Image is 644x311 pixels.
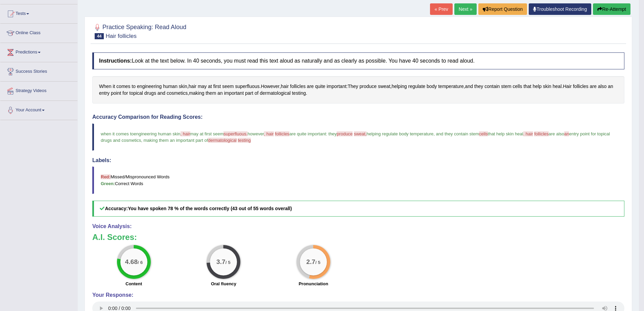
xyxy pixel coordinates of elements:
span: that help skin heal [488,131,523,136]
span: Click to see word definition [359,83,377,90]
blockquote: Missed/Mispronounced Words Correct Words [92,166,624,194]
label: Content [125,281,142,287]
span: 44 [95,33,104,39]
span: when it comes to [101,131,134,136]
span: Click to see word definition [137,83,162,90]
h4: Look at the text below. In 40 seconds, you must read this text aloud as naturally and as clearly ... [92,52,624,69]
a: Troubleshoot Recording [529,3,591,15]
span: : [326,131,327,136]
span: Click to see word definition [533,83,542,90]
span: Click to see word definition [217,90,223,97]
span: Click to see word definition [163,83,177,90]
span: Click to see word definition [391,83,407,90]
span: Click to see word definition [563,83,572,90]
span: Click to see word definition [427,83,437,90]
label: Oral fluency [211,281,236,287]
span: Click to see word definition [255,90,259,97]
span: Click to see word definition [179,83,187,90]
label: Pronunciation [299,281,328,287]
span: Click to see word definition [281,83,289,90]
small: / 5 [315,260,320,265]
span: testing [238,138,251,143]
span: Click to see word definition [290,83,306,90]
span: Click to see word definition [113,83,115,90]
b: A.I. Scores: [92,232,137,242]
span: making them an important part of [143,138,208,143]
span: superfluous. [223,131,247,136]
span: Click to see word definition [501,83,511,90]
span: Click to see word definition [111,90,121,97]
span: Click to see word definition [132,83,136,90]
span: Click to see word definition [99,90,110,97]
span: are also [549,131,564,136]
span: Click to see word definition [261,83,280,90]
span: helping regulate body temperature [366,131,433,136]
span: , [141,138,142,143]
span: Click to see word definition [543,83,551,90]
a: « Prev [430,3,452,15]
span: Click to see word definition [465,83,473,90]
span: , hair [264,131,274,136]
span: cells [479,131,488,136]
span: may at first seem [190,131,224,136]
span: Click to see word definition [189,83,196,90]
span: Click to see word definition [474,83,483,90]
big: 4.68 [125,258,138,266]
span: follicles [275,131,289,136]
span: Click to see word definition [99,83,112,90]
a: Your Account [0,101,77,118]
a: Tests [0,4,77,21]
span: and they contain stem [436,131,479,136]
h4: Voice Analysis: [92,223,624,229]
span: Click to see word definition [573,83,589,90]
span: Click to see word definition [235,83,259,90]
span: Click to see word definition [222,83,234,90]
h4: Accuracy Comparison for Reading Scores: [92,114,624,120]
span: are quite important [289,131,326,136]
span: Click to see word definition [484,83,500,90]
big: 2.7 [306,258,315,266]
small: / 5 [225,260,231,265]
h5: Accuracy: [92,201,624,217]
span: Click to see word definition [378,83,390,90]
span: Click to see word definition [206,90,216,97]
a: Success Stories [0,62,77,79]
span: Click to see word definition [307,83,314,90]
span: Click to see word definition [348,83,358,90]
h2: Practice Speaking: Read Aloud [92,22,186,39]
a: Online Class [0,24,77,41]
h4: Labels: [92,157,624,163]
a: Strategy Videos [0,82,77,98]
span: Click to see word definition [213,83,221,90]
small: / 6 [138,260,143,265]
span: Click to see word definition [224,90,244,97]
span: Click to see word definition [598,83,607,90]
span: Click to see word definition [327,83,346,90]
span: entry point for topical drugs and cosmetics [101,131,611,143]
span: Click to see word definition [590,83,597,90]
span: Click to see word definition [116,83,130,90]
span: Click to see word definition [260,90,291,97]
span: Click to see word definition [122,90,128,97]
button: Report Question [478,3,527,15]
span: Click to see word definition [438,83,463,90]
span: Click to see word definition [208,83,212,90]
small: Hair follicles [105,33,137,39]
span: Click to see word definition [523,83,531,90]
big: 3.7 [217,258,226,266]
b: You have spoken 78 % of the words correctly (43 out of 55 words overall) [128,206,292,211]
span: produce [337,131,353,136]
span: engineering human skin [134,131,181,136]
b: Instructions: [99,58,132,64]
span: Click to see word definition [189,90,204,97]
span: . hair [523,131,533,136]
b: Red: [101,174,111,179]
span: they [329,131,337,136]
span: Click to see word definition [315,83,325,90]
span: , hair [181,131,190,136]
a: Next » [454,3,477,15]
span: dermatological [208,138,237,143]
span: Click to see word definition [144,90,156,97]
a: Predictions [0,43,77,60]
span: Click to see word definition [512,83,522,90]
